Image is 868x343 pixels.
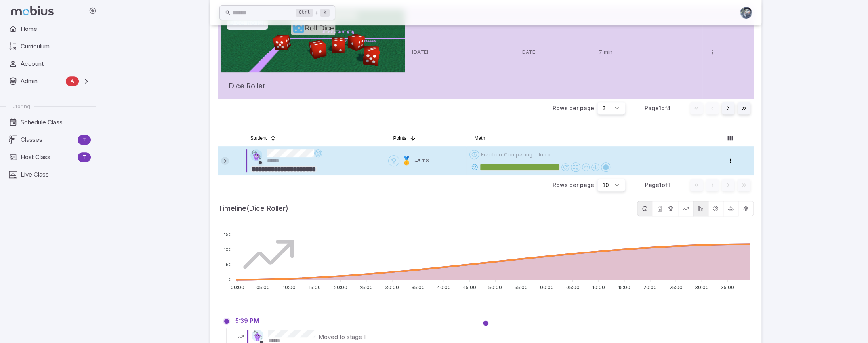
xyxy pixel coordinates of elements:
div: 4:07:12 PM [303,167,306,171]
tspan: 15:00 [618,284,630,290]
tspan: 05:00 [566,284,579,290]
h5: Dice Roller [229,72,265,91]
tspan: 00:00 [540,284,553,290]
tspan: 0 [228,277,231,282]
div: 4:05:12 PM [277,167,280,171]
div: 4:06:05 PM [287,167,290,171]
p: Moved to stage 1 [319,333,366,341]
tspan: 10:00 [592,284,605,290]
button: Show game resource display [693,201,708,216]
tspan: 20:00 [643,284,656,290]
div: 4:03:11 PM [252,167,255,171]
span: Curriculum [21,42,91,51]
span: Schedule Class [21,118,91,127]
tspan: 30:00 [385,284,399,290]
div: not_present [250,149,382,164]
span: A [66,77,79,85]
kbd: Ctrl [296,9,313,17]
p: Sep 26 4:08:06 PM [520,48,593,56]
div: 4:03:38 PM [258,167,261,171]
button: Math [469,132,490,145]
tspan: 25:00 [669,284,682,290]
tspan: 15:00 [309,284,321,290]
span: Points [393,135,406,141]
p: Points [422,157,429,165]
tspan: 45:00 [463,284,476,290]
button: Hide game points and stage display [678,201,693,216]
p: 7 min [599,48,699,56]
div: 4:04:45 PM [271,167,274,171]
tspan: 20:00 [334,284,347,290]
span: Student [250,135,267,141]
tspan: 100 [223,247,231,252]
div: 4:05:38 PM [284,167,287,171]
img: pentagon.svg [252,330,263,341]
span: Admin [21,77,63,86]
p: Rows per page [553,104,594,112]
span: 🥇 [402,155,412,166]
tspan: 30:00 [694,284,708,290]
span: Tutoring [10,103,30,110]
span: T [78,136,91,144]
p: Rows per page [553,181,594,189]
tspan: 00:00 [230,284,244,290]
tspan: 10:00 [282,284,295,290]
button: Student [246,132,281,145]
div: 4:04:58 PM [274,167,277,171]
tspan: 55:00 [514,284,527,290]
span: Account [21,59,91,68]
div: 4:07:52 PM [312,167,315,171]
div: 4:07:39 PM [309,167,312,171]
span: Fraction Comparing - Intro [481,151,550,158]
div: 4:03:25 PM [255,167,258,171]
img: andrew.jpg [740,7,752,19]
button: Points [388,132,420,145]
h5: Timeline (Dice Roller) [218,203,634,214]
tspan: 40:00 [437,284,450,290]
tspan: 25:00 [360,284,373,290]
tspan: 35:00 [411,284,424,290]
button: Show event time [637,201,652,216]
div: 4:04:05 PM [261,167,265,171]
div: 4:06:45 PM [296,167,300,171]
div: Page 1 of 1 [638,181,677,189]
div: 4:06:32 PM [293,167,296,171]
div: 4:04:32 PM [268,167,271,171]
div: Page 1 of 4 [638,104,677,112]
button: Hide game actions and leaderboard changes [652,201,678,216]
span: Math [474,135,485,141]
tspan: 05:00 [256,284,270,290]
button: Column visibility [724,132,736,145]
tspan: 35:00 [721,284,734,290]
tspan: 150 [224,232,231,237]
img: pentagon.svg [250,149,262,161]
span: Live Class [21,170,91,179]
span: Home [21,25,91,33]
div: 4:06:59 PM [300,167,303,171]
span: Host Class [21,153,74,162]
span: T [78,153,91,161]
div: 4:07:25 PM [306,167,309,171]
p: Sep 26 3:59:40 PM [411,48,513,56]
div: + [296,8,330,17]
div: 4:05:25 PM [280,167,284,171]
button: Hide math questions [708,201,723,216]
tspan: 50 [225,262,231,267]
i: game_stage [238,334,244,340]
div: 4:06:19 PM [290,167,293,171]
kbd: k [320,9,329,17]
tspan: 50:00 [488,284,502,290]
p: 5:39 PM [235,316,259,325]
div: 4:04:18 PM [265,167,268,171]
button: Hide other events [738,201,754,216]
button: Hide math hint usage [723,201,738,216]
span: Classes [21,135,74,144]
i: Points [414,158,420,164]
